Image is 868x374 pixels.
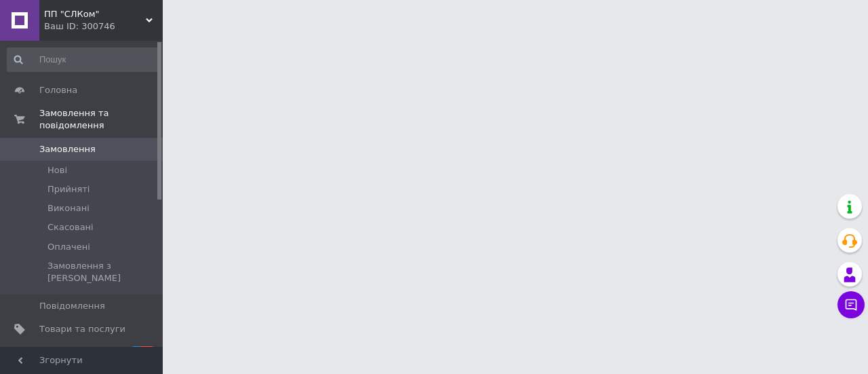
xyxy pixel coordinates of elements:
[47,241,90,253] span: Оплачені
[47,183,90,195] span: Прийняті
[47,260,159,284] span: Замовлення з [PERSON_NAME]
[39,323,125,335] span: Товари та послуги
[47,202,90,214] span: Виконані
[47,221,94,233] span: Скасовані
[39,84,77,96] span: Головна
[39,107,163,132] span: Замовлення та повідомлення
[44,20,163,33] div: Ваш ID: 300746
[39,143,96,155] span: Замовлення
[39,300,105,312] span: Повідомлення
[44,8,146,20] span: ПП "СЛКом"
[7,48,160,72] input: Пошук
[47,164,67,176] span: Нові
[837,291,865,318] button: Чат з покупцем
